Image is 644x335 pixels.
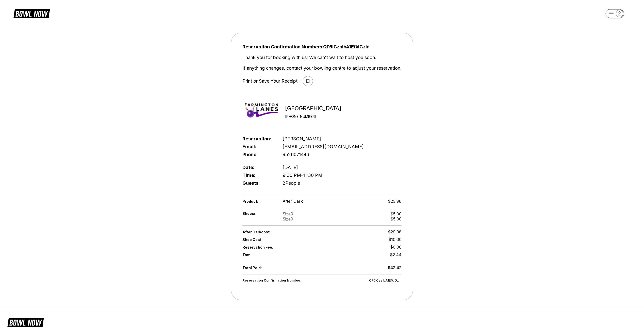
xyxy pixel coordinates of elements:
[242,55,402,60] div: Thank you for booking with us! We can't wait to host you soon.
[242,173,274,178] span: Time:
[303,76,313,86] button: print reservation as PDF
[283,152,309,157] span: 9526071446
[242,180,274,186] span: Guests:
[388,229,402,234] span: $29.98
[285,105,341,112] div: [GEOGRAPHIC_DATA]
[242,165,274,170] span: Date:
[242,152,274,157] span: Phone:
[388,265,402,270] div: $42.42
[242,78,299,84] div: Print or Save Your Receipt:
[388,199,402,204] span: $29.98
[242,253,274,257] span: Tax:
[285,114,341,119] div: [PHONE_NUMBER]
[242,245,322,249] span: Reservation Fee:
[242,199,274,203] span: Product:
[242,136,274,141] span: Reservation:
[368,278,402,282] span: rQF6lCzalbA1EfklGzln
[390,252,402,257] span: $2.44
[283,136,321,141] span: [PERSON_NAME]
[390,245,402,250] span: $0.00
[283,211,293,216] div: Size 0
[242,237,274,242] span: Shoe Cost:
[242,266,274,270] span: Total Paid:
[283,216,293,221] div: Size 0
[242,144,274,149] span: Email:
[242,65,402,71] div: If anything changes, contact your bowling centre to adjust your reservation.
[242,44,402,50] span: Reservation Confirmation Number: rQF6lCzalbA1EfklGzln
[283,199,303,204] span: After Dark
[242,278,322,282] span: Reservation Confirmation Number:
[388,237,402,242] span: $10.00
[283,144,364,149] span: [EMAIL_ADDRESS][DOMAIN_NAME]
[390,211,402,216] div: $5.00
[242,230,322,234] span: After Dark cost:
[242,211,274,216] span: Shoes:
[242,91,280,129] img: Farmington Lanes
[283,173,322,178] span: 9:30 PM - 11:30 PM
[283,180,300,186] span: 2 People
[390,216,402,221] div: $5.00
[283,165,298,170] span: [DATE]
